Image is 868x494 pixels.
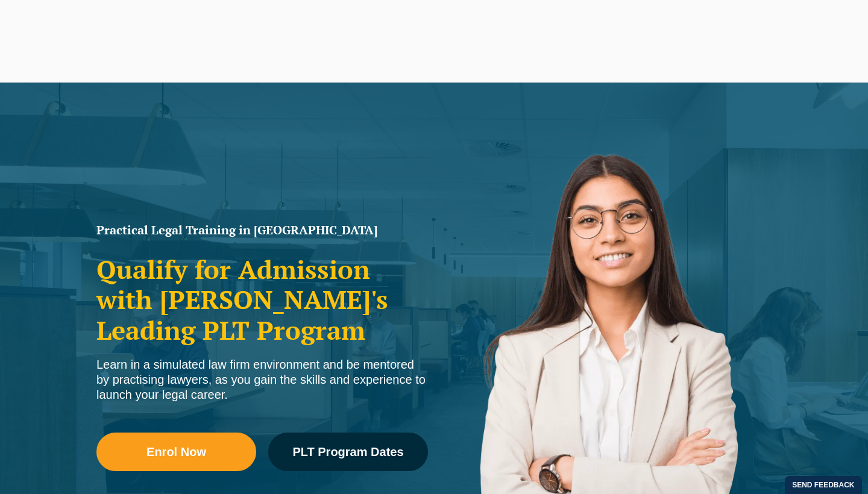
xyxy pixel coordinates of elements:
[292,446,403,458] span: PLT Program Dates
[146,446,206,458] span: Enrol Now
[96,224,428,236] h1: Practical Legal Training in [GEOGRAPHIC_DATA]
[268,433,428,471] a: PLT Program Dates
[96,433,256,471] a: Enrol Now
[96,254,428,345] h2: Qualify for Admission with [PERSON_NAME]'s Leading PLT Program
[96,357,428,402] div: Learn in a simulated law firm environment and be mentored by practising lawyers, as you gain the ...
